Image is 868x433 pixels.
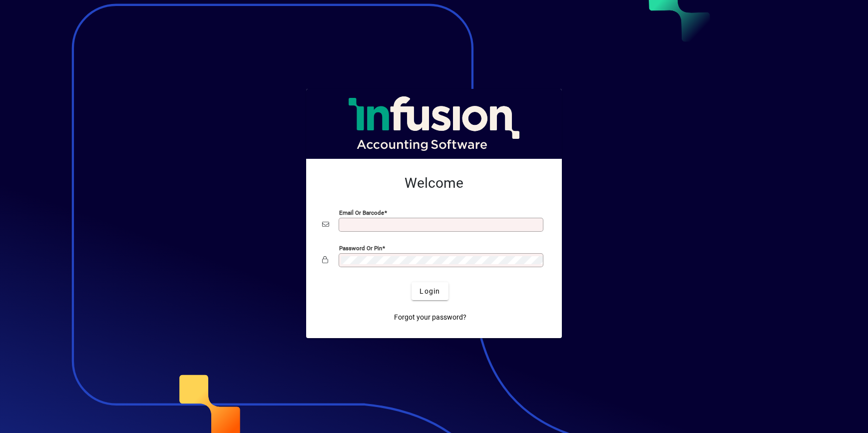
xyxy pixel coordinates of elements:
[394,312,466,323] span: Forgot your password?
[322,175,546,192] h2: Welcome
[339,209,384,216] mat-label: Email or Barcode
[339,245,382,252] mat-label: Password or Pin
[412,282,448,300] button: Login
[420,286,440,297] span: Login
[390,308,470,326] a: Forgot your password?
